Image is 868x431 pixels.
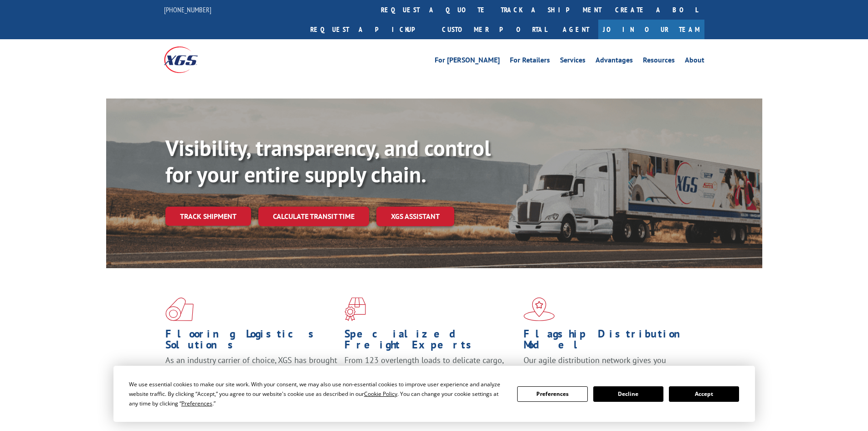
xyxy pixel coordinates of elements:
button: Accept [669,386,739,402]
img: xgs-icon-flagship-distribution-model-red [524,297,555,321]
a: For Retailers [510,57,550,67]
h1: Specialized Freight Experts [344,328,517,355]
a: Calculate transit time [258,207,369,226]
a: Request a pickup [303,20,435,39]
p: From 123 overlength loads to delicate cargo, our experienced staff knows the best way to move you... [344,355,517,395]
span: Our agile distribution network gives you nationwide inventory management on demand. [524,355,691,376]
img: xgs-icon-focused-on-flooring-red [344,297,366,321]
a: Agent [554,20,598,39]
a: Track shipment [165,207,251,226]
a: [PHONE_NUMBER] [164,5,211,14]
a: About [685,57,704,67]
span: Cookie Policy [364,390,397,398]
a: Services [560,57,586,67]
button: Preferences [517,386,587,402]
a: Advantages [596,57,633,67]
h1: Flagship Distribution Model [524,328,696,355]
div: Cookie Consent Prompt [113,366,755,422]
h1: Flooring Logistics Solutions [165,328,338,355]
span: Preferences [181,400,212,407]
b: Visibility, transparency, and control for your entire supply chain. [165,134,491,188]
a: Customer Portal [435,20,554,39]
button: Decline [593,386,663,402]
a: For [PERSON_NAME] [435,57,500,67]
div: We use essential cookies to make our site work. With your consent, we may also use non-essential ... [129,379,506,408]
a: Resources [643,57,675,67]
a: Join Our Team [598,20,704,39]
img: xgs-icon-total-supply-chain-intelligence-red [165,297,194,321]
a: XGS ASSISTANT [376,207,454,226]
span: As an industry carrier of choice, XGS has brought innovation and dedication to flooring logistics... [165,355,337,387]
